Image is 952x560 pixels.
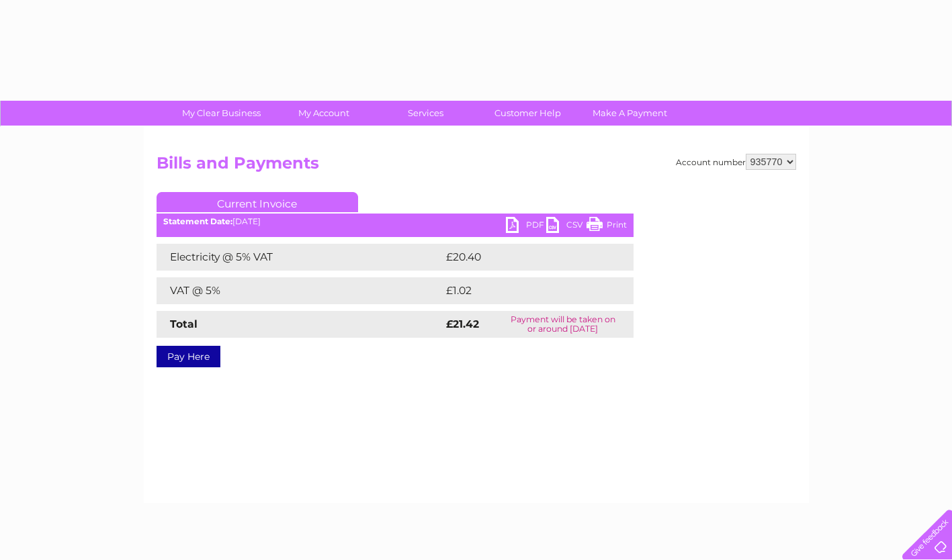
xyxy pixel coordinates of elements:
[574,101,685,126] a: Make A Payment
[676,154,796,170] div: Account number
[443,277,601,304] td: £1.02
[546,217,587,236] a: CSV
[157,244,443,271] td: Electricity @ 5% VAT
[157,192,358,212] a: Current Invoice
[163,216,232,226] b: Statement Date:
[157,154,796,179] h2: Bills and Payments
[492,311,634,338] td: Payment will be taken on or around [DATE]
[157,277,443,304] td: VAT @ 5%
[446,318,479,330] strong: £21.42
[472,101,583,126] a: Customer Help
[370,101,481,126] a: Services
[166,101,277,126] a: My Clear Business
[170,318,198,330] strong: Total
[506,217,546,236] a: PDF
[268,101,379,126] a: My Account
[157,217,634,226] div: [DATE]
[587,217,627,236] a: Print
[157,346,220,367] a: Pay Here
[443,244,607,271] td: £20.40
